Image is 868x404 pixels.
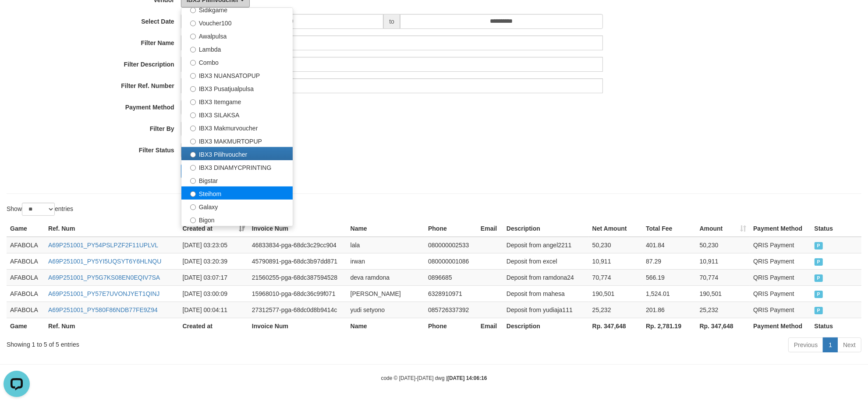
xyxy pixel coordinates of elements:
td: 25,232 [589,302,642,318]
td: [DATE] 03:20:39 [179,253,248,269]
span: to [383,14,400,29]
td: 1,524.01 [642,285,696,302]
td: [DATE] 00:04:11 [179,302,248,318]
label: IBX3 Makmurvoucher [181,121,293,134]
th: Name [347,318,425,334]
td: 25,232 [696,302,750,318]
span: PAID [815,274,823,282]
td: 27312577-pga-68dc0d8b9414c [248,302,347,318]
td: AFABOLA [7,285,45,302]
a: Next [837,337,861,352]
th: Ref. Num [45,318,179,334]
input: IBX3 Pusatjualpulsa [190,86,196,92]
td: 080000001086 [425,253,477,269]
input: Galaxy [190,204,196,210]
input: IBX3 DINAMYCPRINTING [190,165,196,171]
td: 45790891-pga-68dc3b97dd871 [248,253,347,269]
input: Lambda [190,47,196,53]
input: IBX3 MAKMURTOPUP [190,139,196,144]
input: Voucher100 [190,21,196,26]
input: IBX3 NUANSATOPUP [190,73,196,79]
td: [DATE] 03:00:09 [179,285,248,302]
th: Payment Method [750,221,811,237]
span: PAID [815,242,823,249]
td: [PERSON_NAME] [347,285,425,302]
td: 70,774 [589,269,642,285]
td: 190,501 [589,285,642,302]
th: Invoice Num [248,221,347,237]
td: deva ramdona [347,269,425,285]
td: 50,230 [696,237,750,253]
td: yudi setyono [347,302,425,318]
input: IBX3 SILAKSA [190,112,196,118]
td: Deposit from yudiaja111 [503,302,589,318]
td: AFABOLA [7,237,45,253]
td: 0896685 [425,269,477,285]
td: [DATE] 03:07:17 [179,269,248,285]
th: Game [7,318,45,334]
th: Rp. 2,781.19 [642,318,696,334]
td: QRIS Payment [750,302,811,318]
label: IBX3 MAKMURTOPUP [181,134,293,147]
th: Email [477,318,503,334]
a: A69P251001_PY580F86NDB77FE9Z94 [48,306,158,313]
input: Awalpulsa [190,34,196,39]
td: 566.19 [642,269,696,285]
td: AFABOLA [7,269,45,285]
small: code © [DATE]-[DATE] dwg | [381,375,487,381]
td: lala [347,237,425,253]
div: Showing 1 to 5 of 5 entries [7,337,355,349]
td: 70,774 [696,269,750,285]
th: Rp. 347,648 [696,318,750,334]
label: Lambda [181,42,293,55]
td: irwan [347,253,425,269]
input: IBX3 Itemgame [190,99,196,105]
label: Voucher100 [181,16,293,29]
label: IBX3 Pusatjualpulsa [181,81,293,95]
button: Open LiveChat chat widget [4,4,30,30]
td: 401.84 [642,237,696,253]
input: Sidikgame [190,7,196,13]
td: 201.86 [642,302,696,318]
label: Show entries [7,203,73,216]
td: [DATE] 03:23:05 [179,237,248,253]
th: Name [347,221,425,237]
th: Description [503,221,589,237]
td: 080000002533 [425,237,477,253]
td: 10,911 [696,253,750,269]
th: Email [477,221,503,237]
th: Invoice Num [248,318,347,334]
span: PAID [815,258,823,266]
td: Deposit from mahesa [503,285,589,302]
input: Combo [190,60,196,66]
td: AFABOLA [7,253,45,269]
label: Bigstar [181,173,293,186]
td: 085726337392 [425,302,477,318]
label: IBX3 NUANSATOPUP [181,68,293,81]
a: A69P251001_PY54PSLPZF2F11UPLVL [48,242,158,249]
td: 15968010-pga-68dc36c99f071 [248,285,347,302]
th: Amount: activate to sort column ascending [696,221,750,237]
th: Created at: activate to sort column ascending [179,221,248,237]
th: Total Fee [642,221,696,237]
select: Showentries [22,203,55,216]
a: A69P251001_PY5G7KS08EN0EQIV7SA [48,274,160,281]
td: 50,230 [589,237,642,253]
label: IBX3 DINAMYCPRINTING [181,160,293,173]
th: Phone [425,318,477,334]
td: 21560255-pga-68dc387594528 [248,269,347,285]
th: Created at [179,318,248,334]
td: AFABOLA [7,302,45,318]
td: 87.29 [642,253,696,269]
th: Net Amount [589,221,642,237]
a: A69P251001_PY5YI5UQSYT6Y6HLNQU [48,258,161,265]
input: Steihom [190,191,196,197]
label: Combo [181,55,293,68]
th: Ref. Num [45,221,179,237]
label: Bigon [181,213,293,226]
td: QRIS Payment [750,285,811,302]
input: IBX3 Pilihvoucher [190,152,196,158]
td: Deposit from ramdona24 [503,269,589,285]
strong: [DATE] 14:06:16 [447,375,487,381]
td: QRIS Payment [750,253,811,269]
